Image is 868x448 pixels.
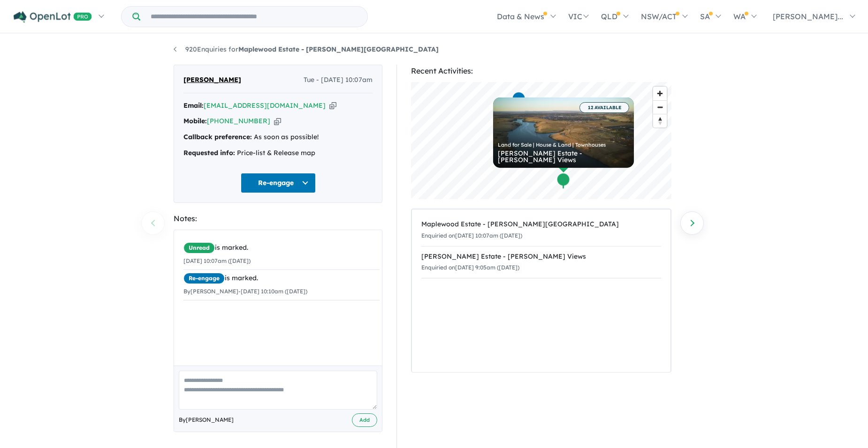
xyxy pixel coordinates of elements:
[421,219,661,230] div: Maplewood Estate - [PERSON_NAME][GEOGRAPHIC_DATA]
[183,242,380,254] div: is marked.
[653,87,667,100] button: Zoom in
[183,133,252,141] strong: Callback preference:
[653,101,667,114] span: Zoom out
[238,45,439,53] strong: Maplewood Estate - [PERSON_NAME][GEOGRAPHIC_DATA]
[421,251,661,262] div: [PERSON_NAME] Estate - [PERSON_NAME] Views
[421,264,519,271] small: Enquiried on [DATE] 9:05am ([DATE])
[421,214,661,246] a: Maplewood Estate - [PERSON_NAME][GEOGRAPHIC_DATA]Enquiried on[DATE] 10:07am ([DATE])
[183,75,241,86] span: [PERSON_NAME]
[773,12,843,21] span: [PERSON_NAME]...
[498,150,629,163] div: [PERSON_NAME] Estate - [PERSON_NAME] Views
[498,142,629,148] div: Land for Sale | House & Land | Townhouses
[329,101,336,111] button: Copy
[183,149,235,157] strong: Requested info:
[174,44,694,55] nav: breadcrumb
[183,148,373,159] div: Price-list & Release map
[174,212,382,225] div: Notes:
[174,45,439,53] a: 920Enquiries forMaplewood Estate - [PERSON_NAME][GEOGRAPHIC_DATA]
[653,114,667,127] button: Reset bearing to north
[183,273,380,284] div: is marked.
[653,100,667,114] button: Zoom out
[183,257,251,264] small: [DATE] 10:07am ([DATE])
[493,97,634,168] a: 12 AVAILABLE Land for Sale | House & Land | Townhouses [PERSON_NAME] Estate - [PERSON_NAME] Views
[142,7,365,27] input: Try estate name, suburb, builder or developer
[183,132,373,143] div: As soon as possible!
[411,82,671,199] canvas: Map
[14,11,92,23] img: Openlot PRO Logo White
[207,117,270,125] a: [PHONE_NUMBER]
[421,246,661,279] a: [PERSON_NAME] Estate - [PERSON_NAME] ViewsEnquiried on[DATE] 9:05am ([DATE])
[304,75,373,86] span: Tue - [DATE] 10:07am
[556,172,571,190] div: Map marker
[411,65,671,77] div: Recent Activities:
[274,116,281,126] button: Copy
[183,117,207,125] strong: Mobile:
[183,101,204,110] strong: Email:
[183,288,307,295] small: By [PERSON_NAME] - [DATE] 10:10am ([DATE])
[579,102,629,113] span: 12 AVAILABLE
[204,101,326,110] a: [EMAIL_ADDRESS][DOMAIN_NAME]
[179,415,234,425] span: By [PERSON_NAME]
[512,91,526,109] div: Map marker
[421,232,522,239] small: Enquiried on [DATE] 10:07am ([DATE])
[183,242,215,254] span: Unread
[352,413,377,427] button: Add
[241,173,316,193] button: Re-engage
[653,114,667,127] span: Reset bearing to north
[183,273,225,284] span: Re-engage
